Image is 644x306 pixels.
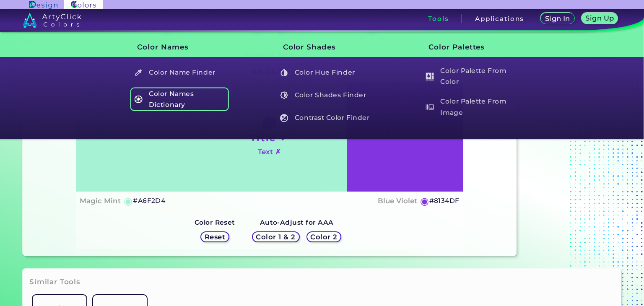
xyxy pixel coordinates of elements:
[275,65,375,80] a: Color Hue Finder
[414,36,521,58] h3: Color Palettes
[124,196,133,206] h5: ◉
[23,13,82,28] img: logo_artyclick_colors_white.svg
[426,73,434,80] img: icon_col_pal_col_white.svg
[130,65,229,80] a: Color Name Finder
[269,36,376,58] h3: Color Shades
[276,110,375,126] h5: Contrast Color Finder
[275,110,375,126] a: Contrast Color Finder
[276,87,375,103] h5: Color Shades Finder
[585,15,614,22] h5: Sign Up
[204,233,225,241] h5: Reset
[29,277,80,287] h3: Similar Tools
[130,65,229,80] h5: Color Name Finder
[135,69,143,77] img: icon_color_name_finder_white.svg
[130,87,229,111] a: Color Names Dictionary
[80,195,121,207] h4: Magic Mint
[421,65,521,88] a: Color Palette From Color
[256,233,296,241] h5: Color 1 & 2
[429,195,460,206] h5: #8134DF
[276,65,375,80] h5: Color Hue Finder
[378,195,417,207] h4: Blue Violet
[422,95,520,119] h5: Color Palette From Image
[260,218,334,226] strong: Auto-Adjust for AAA
[475,16,524,22] h3: Applications
[421,95,521,119] a: Color Palette From Image
[195,218,235,226] strong: Color Reset
[135,95,143,103] img: icon_color_names_dictionary_white.svg
[280,91,288,99] img: icon_color_shades_white.svg
[130,87,229,111] h5: Color Names Dictionary
[426,103,434,111] img: icon_palette_from_image_white.svg
[133,195,165,206] h5: #A6F2D4
[428,16,449,22] h3: Tools
[420,196,429,206] h5: ◉
[280,114,288,122] img: icon_color_contrast_white.svg
[258,146,281,158] h4: Text ✗
[310,233,338,241] h5: Color 2
[275,87,375,103] a: Color Shades Finder
[545,15,570,22] h5: Sign In
[29,1,57,9] img: ArtyClick Design logo
[540,13,575,24] a: Sign In
[422,65,520,88] h5: Color Palette From Color
[280,69,288,77] img: icon_color_hue_white.svg
[581,13,618,24] a: Sign Up
[123,36,230,58] h3: Color Names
